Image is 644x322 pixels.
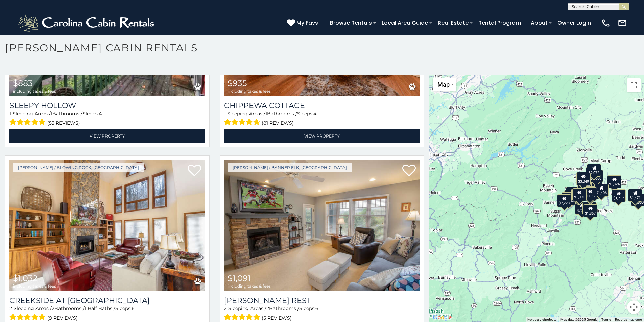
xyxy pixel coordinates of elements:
[188,164,201,178] a: Add to favorites
[587,164,601,176] div: $2,072
[228,273,251,283] span: $1,091
[224,160,420,291] img: Havens Rest
[51,110,52,117] span: 1
[224,296,420,305] a: [PERSON_NAME] Rest
[601,318,611,321] a: Terms
[431,313,453,322] img: Google
[47,119,80,127] span: (53 reviews)
[607,175,622,188] div: $1,824
[52,305,54,312] span: 2
[9,305,12,312] span: 2
[378,17,431,29] a: Local Area Guide
[224,305,227,312] span: 2
[9,296,205,305] a: Creekside at [GEOGRAPHIC_DATA]
[224,129,420,143] a: View Property
[566,187,580,200] div: $2,028
[13,273,38,283] span: $1,032
[228,89,271,93] span: including taxes & fees
[228,78,247,88] span: $935
[228,163,352,172] a: [PERSON_NAME] / Banner Elk, [GEOGRAPHIC_DATA]
[582,202,597,215] div: $1,667
[296,19,318,27] span: My Favs
[575,202,589,215] div: $2,307
[224,101,420,110] a: Chippewa Cottage
[557,194,571,207] div: $2,228
[265,110,267,117] span: 1
[583,204,598,217] div: $1,867
[562,192,576,205] div: $2,296
[9,101,205,110] a: Sleepy Hollow
[99,110,102,117] span: 4
[327,17,375,29] a: Browse Rentals
[9,110,11,117] span: 1
[527,317,556,322] button: Keyboard shortcuts
[9,129,205,143] a: View Property
[612,189,626,202] div: $1,712
[13,89,56,93] span: including taxes & fees
[9,296,205,305] h3: Creekside at Yonahlossee
[585,188,596,201] div: $935
[434,17,472,29] a: Real Estate
[560,318,597,321] span: Map data ©2025 Google
[262,119,294,127] span: (81 reviews)
[589,170,603,182] div: $2,560
[9,160,205,291] img: Creekside at Yonahlossee
[572,188,587,201] div: $1,091
[13,163,144,172] a: [PERSON_NAME] / Blowing Rock, [GEOGRAPHIC_DATA]
[627,300,641,314] button: Map camera controls
[554,17,594,29] a: Owner Login
[315,305,318,312] span: 6
[13,284,56,288] span: including taxes & fees
[618,18,627,28] img: mail-regular-white.png
[437,81,450,88] span: Map
[224,110,226,117] span: 1
[431,313,453,322] a: Open this area in Google Maps (opens a new window)
[572,188,586,201] div: $1,554
[287,19,320,27] a: My Favs
[601,18,611,28] img: phone-regular-white.png
[595,184,609,197] div: $1,406
[224,110,420,127] div: Sleeping Areas / Bathrooms / Sleeps:
[85,305,115,312] span: 1 Half Baths /
[615,318,642,321] a: Report a map error
[17,13,157,33] img: White-1-2.png
[228,284,271,288] span: including taxes & fees
[313,110,316,117] span: 4
[9,110,205,127] div: Sleeping Areas / Bathrooms / Sleeps:
[224,160,420,291] a: Havens Rest $1,091 including taxes & fees
[402,164,416,178] a: Add to favorites
[576,172,591,185] div: $3,728
[586,186,600,199] div: $4,056
[9,160,205,291] a: Creekside at Yonahlossee $1,032 including taxes & fees
[266,305,269,312] span: 2
[628,189,642,202] div: $1,471
[527,17,551,29] a: About
[576,173,591,185] div: $3,049
[224,296,420,305] h3: Havens Rest
[583,187,597,200] div: $1,032
[132,305,135,312] span: 6
[475,17,524,29] a: Rental Program
[433,78,456,91] button: Change map style
[13,78,33,88] span: $883
[627,78,641,92] button: Toggle fullscreen view
[586,167,600,180] div: $1,964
